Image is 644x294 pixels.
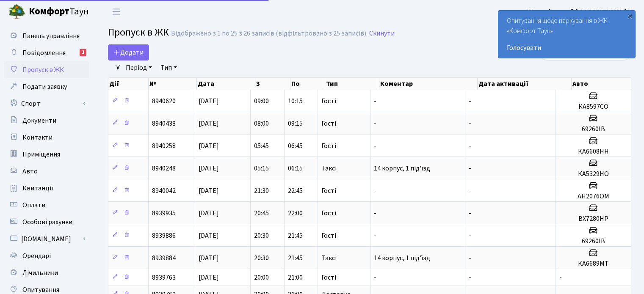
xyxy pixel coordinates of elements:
[288,209,303,218] span: 22:00
[469,186,471,195] span: -
[254,231,269,240] span: 20:30
[254,273,269,282] span: 20:00
[288,164,303,173] span: 06:15
[255,78,290,90] th: З
[325,78,379,90] th: Тип
[199,164,219,173] span: [DATE]
[321,274,336,281] span: Гості
[321,210,336,217] span: Гості
[559,260,627,268] h5: КА6689МТ
[321,165,337,172] span: Таксі
[4,197,89,214] a: Оплати
[171,30,368,38] div: Відображено з 1 по 25 з 26 записів (відфільтровано з 25 записів).
[4,146,89,163] a: Приміщення
[469,273,471,282] span: -
[374,186,376,195] span: -
[469,119,471,128] span: -
[374,141,376,151] span: -
[4,129,89,146] a: Контакти
[254,209,269,218] span: 20:45
[152,273,176,282] span: 8939763
[22,201,45,210] span: Оплати
[374,273,376,282] span: -
[152,141,176,151] span: 8940258
[149,78,197,90] th: №
[288,253,303,263] span: 21:45
[469,253,471,263] span: -
[4,27,89,44] a: Панель управління
[321,255,337,261] span: Таксі
[469,231,471,240] span: -
[22,251,51,261] span: Орендарі
[374,119,376,128] span: -
[199,273,219,282] span: [DATE]
[254,119,269,128] span: 08:00
[374,164,430,173] span: 14 корпус, 1 під'їзд
[22,133,53,142] span: Контакти
[4,231,89,247] a: [DOMAIN_NAME]
[199,231,219,240] span: [DATE]
[290,78,325,90] th: По
[22,167,38,176] span: Авто
[152,164,176,173] span: 8940248
[469,96,471,106] span: -
[469,164,471,173] span: -
[4,264,89,281] a: Лічильники
[4,44,89,61] a: Повідомлення1
[22,116,56,125] span: Документи
[374,96,376,106] span: -
[528,7,634,16] b: Меленівський [PERSON_NAME] А.
[108,25,169,40] span: Пропуск в ЖК
[152,119,176,128] span: 8940438
[4,61,89,78] a: Пропуск в ЖК
[157,60,180,75] a: Тип
[152,186,176,195] span: 8940042
[22,48,66,58] span: Повідомлення
[374,231,376,240] span: -
[374,253,430,263] span: 14 корпус, 1 під'їзд
[626,11,634,20] div: ×
[254,96,269,106] span: 09:00
[254,141,269,151] span: 05:45
[559,148,627,156] h5: КА6608НН
[559,215,627,223] h5: ВХ7280НР
[379,78,478,90] th: Коментар
[469,141,471,151] span: -
[22,31,80,41] span: Панель управління
[4,112,89,129] a: Документи
[197,78,255,90] th: Дата
[528,7,634,17] a: Меленівський [PERSON_NAME] А.
[29,5,69,18] b: Комфорт
[199,253,219,263] span: [DATE]
[369,30,395,38] a: Скинути
[22,184,53,193] span: Квитанції
[199,209,219,218] span: [DATE]
[29,5,89,19] span: Таун
[572,78,631,90] th: Авто
[288,273,303,282] span: 21:00
[106,5,127,19] button: Переключити навігацію
[288,186,303,195] span: 22:45
[199,141,219,151] span: [DATE]
[4,180,89,197] a: Квитанції
[288,96,303,106] span: 10:15
[4,95,89,112] a: Спорт
[288,141,303,151] span: 06:45
[321,120,336,127] span: Гості
[108,44,149,60] a: Додати
[254,186,269,195] span: 21:30
[321,143,336,149] span: Гості
[199,119,219,128] span: [DATE]
[321,187,336,194] span: Гості
[22,268,58,278] span: Лічильники
[4,247,89,264] a: Орендарі
[559,103,627,111] h5: КА8597СО
[288,231,303,240] span: 21:45
[254,253,269,263] span: 20:30
[122,60,155,75] a: Період
[374,209,376,218] span: -
[559,273,562,282] span: -
[4,163,89,180] a: Авто
[199,96,219,106] span: [DATE]
[321,98,336,104] span: Гості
